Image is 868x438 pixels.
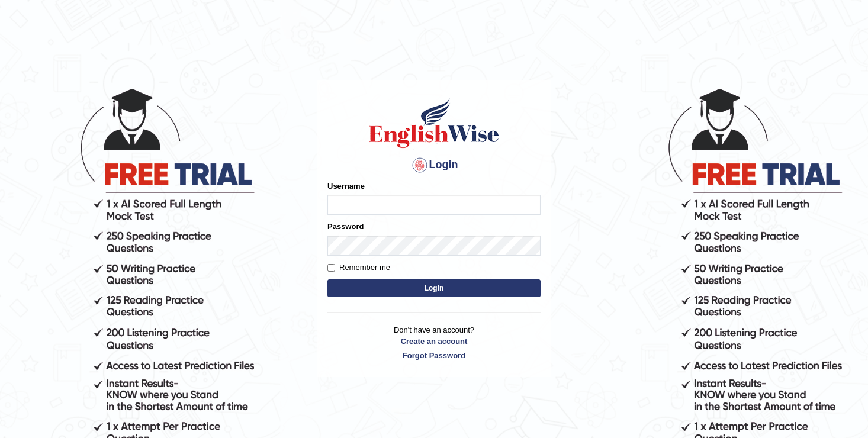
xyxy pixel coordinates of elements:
label: Password [327,221,364,232]
p: Don't have an account? [327,324,541,361]
a: Create an account [327,336,541,347]
input: Remember me [327,264,335,272]
h4: Login [327,156,541,175]
label: Remember me [327,262,390,273]
button: Login [327,279,541,297]
label: Username [327,181,365,192]
img: Logo of English Wise sign in for intelligent practice with AI [367,96,501,150]
a: Forgot Password [327,350,541,361]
